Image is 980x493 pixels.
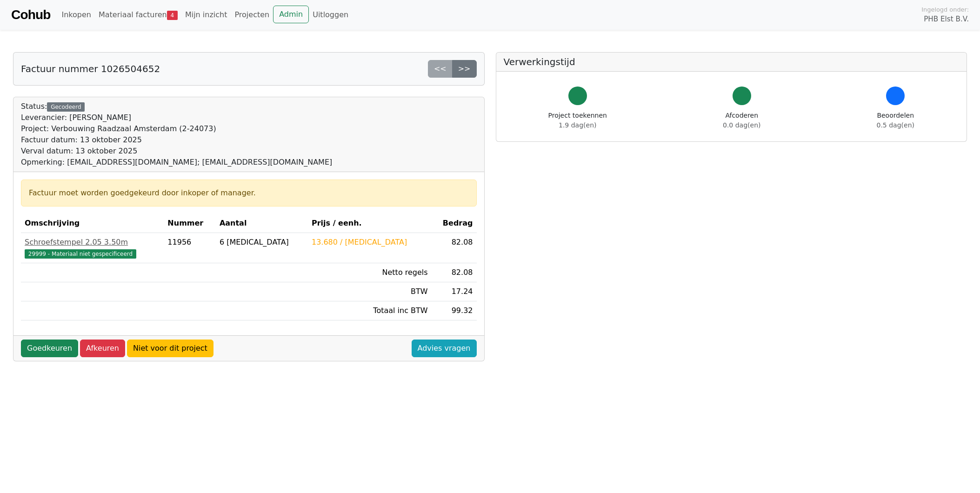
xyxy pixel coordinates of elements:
span: 0.0 dag(en) [723,121,760,129]
td: 17.24 [432,282,477,301]
td: 82.08 [432,263,477,282]
span: 1.9 dag(en) [559,121,596,129]
div: Project: Verbouwing Raadzaal Amsterdam (2-24073) [21,123,332,134]
td: Totaal inc BTW [308,301,432,320]
div: Status: [21,101,332,168]
a: Uitloggen [309,6,352,24]
span: 29999 - Materiaal niet gespecificeerd [25,249,136,259]
h5: Factuur nummer 1026504652 [21,63,160,74]
div: Verval datum: 13 oktober 2025 [21,146,332,157]
div: Project toekennen [548,111,607,130]
div: Factuur datum: 13 oktober 2025 [21,134,332,146]
a: Materiaal facturen4 [95,6,181,24]
a: Projecten [231,6,273,24]
a: Schroefstempel 2.05 3.50m29999 - Materiaal niet gespecificeerd [25,237,160,259]
a: Goedkeuren [21,340,78,357]
a: Inkopen [58,6,94,24]
span: 4 [167,11,178,20]
div: Leverancier: [PERSON_NAME] [21,112,332,123]
span: Ingelogd onder: [921,5,969,14]
div: Gecodeerd [47,102,85,112]
td: BTW [308,282,432,301]
div: 6 [MEDICAL_DATA] [220,237,304,248]
div: Beoordelen [877,111,914,130]
span: PHB Elst B.V. [924,14,969,25]
a: Advies vragen [412,340,477,357]
a: Afkeuren [80,340,125,357]
td: 99.32 [432,301,477,320]
a: Mijn inzicht [181,6,231,24]
div: Schroefstempel 2.05 3.50m [25,237,160,248]
div: Factuur moet worden goedgekeurd door inkoper of manager. [29,187,469,199]
a: Niet voor dit project [127,340,213,357]
a: >> [452,60,477,78]
td: 82.08 [432,233,477,263]
th: Prijs / eenh. [308,214,432,233]
th: Nummer [164,214,216,233]
div: 13.680 / [MEDICAL_DATA] [312,237,428,248]
div: Afcoderen [723,111,760,130]
th: Omschrijving [21,214,164,233]
td: 11956 [164,233,216,263]
h5: Verwerkingstijd [504,56,960,67]
div: Opmerking: [EMAIL_ADDRESS][DOMAIN_NAME]; [EMAIL_ADDRESS][DOMAIN_NAME] [21,157,332,168]
td: Netto regels [308,263,432,282]
span: 0.5 dag(en) [877,121,914,129]
a: Admin [273,6,309,23]
th: Bedrag [432,214,477,233]
a: Cohub [11,4,50,26]
th: Aantal [216,214,308,233]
